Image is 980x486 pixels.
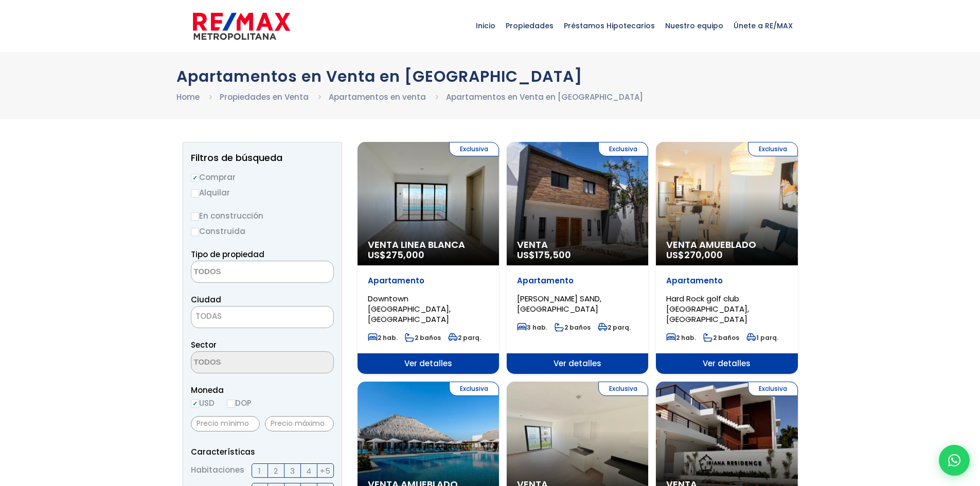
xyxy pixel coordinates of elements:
[517,248,571,261] span: US$
[501,10,559,41] span: Propiedades
[535,248,571,261] span: 175,500
[507,353,648,374] span: Ver detalles
[193,11,290,42] img: remax-metropolitana-logo
[748,382,798,396] span: Exclusiva
[227,397,252,409] label: DOP
[448,333,481,342] span: 2 parq.
[598,142,648,156] span: Exclusiva
[746,333,778,342] span: 1 parq.
[507,142,648,374] a: Exclusiva Venta US$175,500 Apartamento [PERSON_NAME] SAND, [GEOGRAPHIC_DATA] 3 hab. 2 baños 2 par...
[306,464,311,477] span: 4
[559,10,660,41] span: Préstamos Hipotecarios
[555,323,591,332] span: 2 baños
[191,339,217,350] span: Sector
[368,248,424,261] span: US$
[598,323,631,332] span: 2 parq.
[449,382,499,396] span: Exclusiva
[728,10,798,41] span: Únete a RE/MAX
[191,174,199,182] input: Comprar
[191,209,334,222] label: En construcción
[191,352,291,374] textarea: Search
[220,92,309,102] a: Propiedades en Venta
[666,240,787,250] span: Venta Amueblado
[656,353,797,374] span: Ver detalles
[446,91,643,103] li: Apartamentos en Venta en [GEOGRAPHIC_DATA]
[368,293,451,325] span: Downtown [GEOGRAPHIC_DATA], [GEOGRAPHIC_DATA]
[666,276,787,286] p: Apartamento
[666,293,749,325] span: Hard Rock golf club [GEOGRAPHIC_DATA], [GEOGRAPHIC_DATA]
[329,92,426,102] a: Apartamentos en venta
[191,294,221,305] span: Ciudad
[191,306,334,328] span: TODAS
[191,153,334,163] h2: Filtros de búsqueda
[386,248,424,261] span: 275,000
[191,463,244,478] span: Habitaciones
[191,212,199,221] input: En construcción
[191,261,291,283] textarea: Search
[517,276,638,286] p: Apartamento
[684,248,723,261] span: 270,000
[176,67,804,85] h1: Apartamentos en Venta en [GEOGRAPHIC_DATA]
[290,464,295,477] span: 3
[703,333,739,342] span: 2 baños
[666,333,696,342] span: 2 hab.
[320,464,330,477] span: +5
[517,323,547,332] span: 3 hab.
[368,240,489,250] span: Venta Linea Blanca
[449,142,499,156] span: Exclusiva
[227,400,235,408] input: DOP
[191,384,334,397] span: Moneda
[191,400,199,408] input: USD
[358,353,499,374] span: Ver detalles
[191,228,199,236] input: Construida
[274,464,278,477] span: 2
[656,142,797,374] a: Exclusiva Venta Amueblado US$270,000 Apartamento Hard Rock golf club [GEOGRAPHIC_DATA], [GEOGRAPH...
[191,416,260,431] input: Precio mínimo
[191,189,199,197] input: Alquilar
[517,293,601,314] span: [PERSON_NAME] SAND, [GEOGRAPHIC_DATA]
[191,397,215,409] label: USD
[598,382,648,396] span: Exclusiva
[666,248,723,261] span: US$
[358,142,499,374] a: Exclusiva Venta Linea Blanca US$275,000 Apartamento Downtown [GEOGRAPHIC_DATA], [GEOGRAPHIC_DATA]...
[368,276,489,286] p: Apartamento
[191,171,334,184] label: Comprar
[195,311,222,321] span: TODAS
[191,186,334,199] label: Alquilar
[660,10,728,41] span: Nuestro equipo
[176,92,200,102] a: Home
[265,416,334,431] input: Precio máximo
[191,445,334,458] p: Características
[471,10,501,41] span: Inicio
[748,142,798,156] span: Exclusiva
[258,464,261,477] span: 1
[517,240,638,250] span: Venta
[191,225,334,238] label: Construida
[405,333,441,342] span: 2 baños
[191,309,333,323] span: TODAS
[191,249,264,260] span: Tipo de propiedad
[368,333,398,342] span: 2 hab.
